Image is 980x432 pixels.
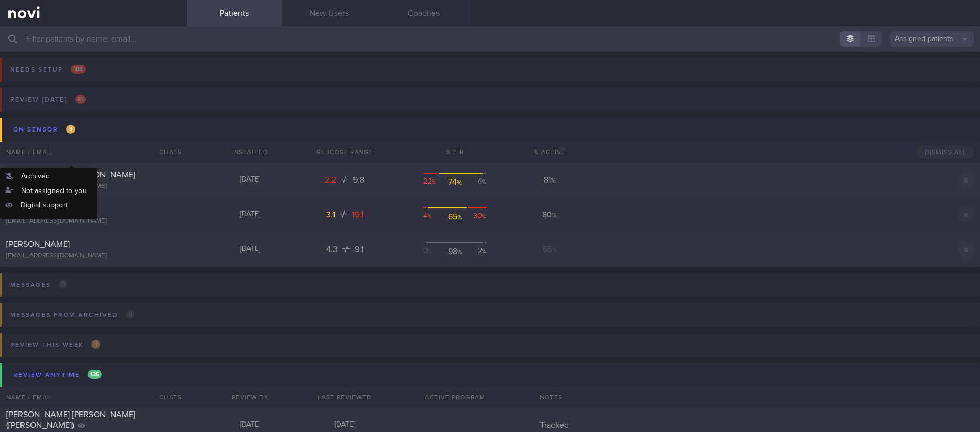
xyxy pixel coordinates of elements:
[75,95,86,104] span: 41
[91,340,100,349] span: 1
[297,387,392,408] div: Last Reviewed
[326,210,337,219] span: 3.1
[482,179,486,185] sub: %
[518,244,581,255] div: 66
[552,247,557,254] sub: %
[7,338,103,352] div: Review this week
[534,420,980,430] div: Tracked
[518,209,581,220] div: 80
[325,176,338,184] span: 2.2
[552,213,557,219] sub: %
[428,249,432,254] sub: %
[71,65,86,74] span: 108
[203,420,297,430] div: [DATE]
[457,249,462,256] sub: %
[423,212,443,222] div: 4
[392,142,518,163] div: % TIR
[6,170,135,179] span: [PERSON_NAME] [PERSON_NAME]
[353,176,364,184] span: 9.8
[445,212,465,222] div: 65
[467,212,487,222] div: 30
[423,246,443,257] div: 0
[297,142,392,163] div: Glucose Range
[423,177,443,187] div: 22
[59,280,68,289] span: 0
[7,63,88,77] div: Needs setup
[6,240,70,248] span: [PERSON_NAME]
[203,210,297,219] div: [DATE]
[203,175,297,185] div: [DATE]
[203,387,297,408] div: Review By
[7,93,88,107] div: Review [DATE]
[482,214,486,219] sub: %
[66,125,75,134] span: 3
[445,177,465,187] div: 74
[6,205,70,214] span: [PERSON_NAME]
[6,252,181,260] div: [EMAIL_ADDRESS][DOMAIN_NAME]
[428,214,432,219] sub: %
[467,246,487,257] div: 2
[352,210,363,219] span: 19.1
[11,123,78,137] div: On sensor
[482,249,486,254] sub: %
[457,180,462,186] sub: %
[6,183,181,190] div: [EMAIL_ADDRESS][DOMAIN_NAME]
[917,145,974,159] button: Dismiss All
[203,245,297,254] div: [DATE]
[326,245,340,254] span: 4.3
[7,308,138,322] div: Messages from Archived
[145,142,187,163] div: Chats
[890,31,974,47] button: Assigned patients
[297,420,392,430] div: [DATE]
[88,370,102,379] span: 135
[534,387,980,408] div: Notes
[7,278,70,292] div: Messages
[392,387,518,408] div: Active Program
[6,410,135,429] span: [PERSON_NAME] [PERSON_NAME] ([PERSON_NAME])
[203,142,297,163] div: Installed
[467,177,487,187] div: 4
[432,179,436,185] sub: %
[551,178,556,184] sub: %
[6,217,181,225] div: [EMAIL_ADDRESS][DOMAIN_NAME]
[126,310,135,319] span: 0
[11,368,105,382] div: Review anytime
[518,142,581,163] div: % Active
[145,387,187,408] div: Chats
[457,215,462,221] sub: %
[518,175,581,185] div: 81
[445,246,465,257] div: 98
[355,245,363,254] span: 9.1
